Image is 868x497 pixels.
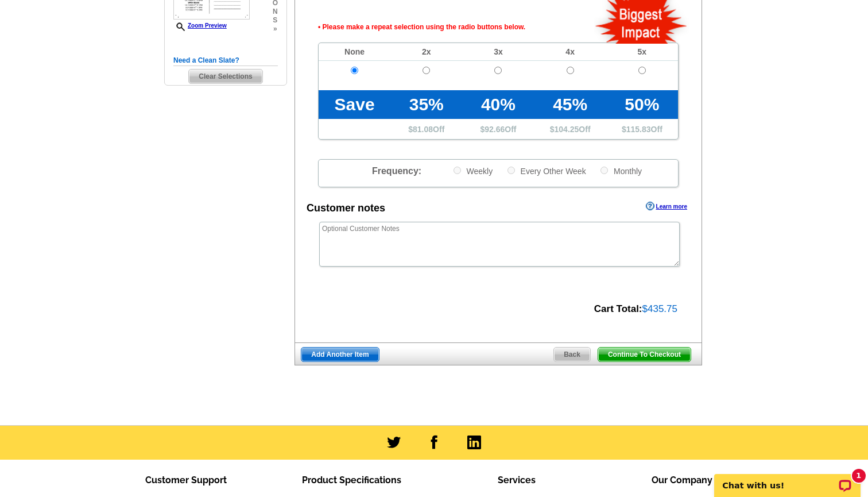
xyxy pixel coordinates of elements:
[506,165,586,176] label: Every Other Week
[372,166,421,176] span: Frequency:
[301,347,379,362] a: Add Another Item
[555,125,579,134] span: 104.25
[413,125,433,134] span: 81.08
[534,90,606,119] td: 45%
[318,11,679,43] span: • Please make a repeat selection using the radio buttons below.
[599,165,642,176] label: Monthly
[173,22,227,29] a: Zoom Preview
[485,125,505,134] span: 92.66
[452,165,493,176] label: Weekly
[652,475,712,486] span: Our Company
[606,119,678,139] td: $ Off
[307,201,385,216] div: Customer notes
[707,461,868,497] iframe: LiveChat chat widget
[273,25,278,33] span: »
[606,43,678,61] td: 5x
[189,70,262,83] span: Clear Selections
[462,90,534,119] td: 40%
[273,7,278,16] span: n
[554,348,590,361] span: Back
[302,475,401,486] span: Product Specifications
[390,119,462,139] td: $ Off
[534,119,606,139] td: $ Off
[273,16,278,25] span: s
[642,303,677,314] span: $435.75
[390,90,462,119] td: 35%
[646,202,687,211] a: Learn more
[462,119,534,139] td: $ Off
[626,125,651,134] span: 115.83
[594,303,642,314] strong: Cart Total:
[553,347,591,362] a: Back
[498,475,536,486] span: Services
[600,167,608,174] input: Monthly
[454,167,461,174] input: Weekly
[319,90,390,119] td: Save
[606,90,678,119] td: 50%
[390,43,462,61] td: 2x
[301,348,378,361] span: Add Another Item
[145,475,227,486] span: Customer Support
[462,43,534,61] td: 3x
[534,43,606,61] td: 4x
[319,43,390,61] td: None
[598,348,691,361] span: Continue To Checkout
[507,167,515,174] input: Every Other Week
[173,55,278,66] h5: Need a Clean Slate?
